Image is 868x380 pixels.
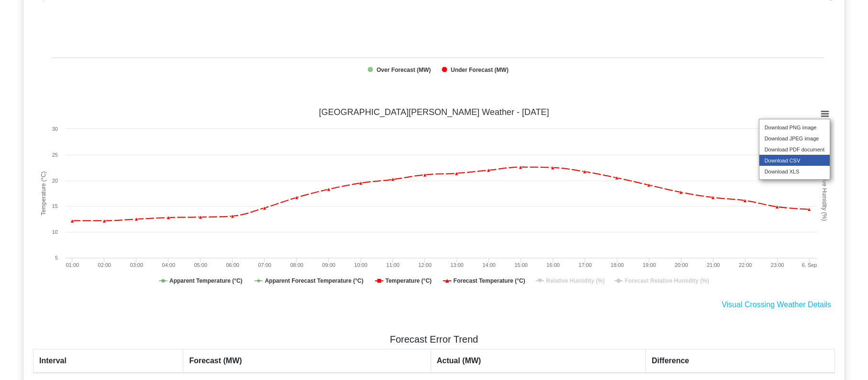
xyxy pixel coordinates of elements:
tspan: Forecast Temperature (°C) [454,277,525,284]
th: Difference [645,349,835,373]
text: 04:00 [162,262,176,268]
text: 21:00 [707,262,720,268]
tspan: [GEOGRAPHIC_DATA][PERSON_NAME] Weather - [DATE] [319,107,549,117]
text: 19:00 [643,262,656,268]
li: Download PNG image [759,122,830,133]
text: 10 [52,229,58,235]
li: Download CSV [759,155,830,166]
text: 30 [52,126,58,132]
text: 09:00 [322,262,335,268]
text: 23:00 [771,262,784,268]
text: 5 [55,255,58,261]
tspan: Apparent Temperature (°C) [169,277,243,284]
text: 15:00 [514,262,528,268]
tspan: Over Forecast (MW) [377,67,431,73]
th: Actual (MW) [431,349,645,373]
a: Visual Crossing Weather Details [722,300,831,309]
text: 07:00 [258,262,271,268]
text: 03:00 [130,262,144,268]
text: 17:00 [579,262,592,268]
text: 06:00 [226,262,239,268]
th: Interval [33,349,183,373]
text: 18:00 [611,262,624,268]
tspan: Apparent Forecast Temperature (°C) [265,277,363,284]
li: Download JPEG image [759,133,830,144]
li: Download XLS [759,166,830,177]
th: Forecast (MW) [183,349,431,373]
text: 02:00 [98,262,111,268]
tspan: 6. Sep [802,262,817,268]
text: 11:00 [386,262,400,268]
tspan: Temperature (°C) [40,172,47,216]
tspan: Forecast Relative Humidity (%) [625,277,709,284]
tspan: Relative Humidity (%) [546,277,605,284]
li: Download PDF document [759,144,830,155]
text: 15 [52,203,58,209]
text: 16:00 [546,262,560,268]
tspan: Relative Humidity (%) [821,166,828,221]
tspan: Temperature (°C) [385,277,432,284]
text: 10:00 [354,262,367,268]
text: 08:00 [290,262,303,268]
h5: Forecast Error Trend [33,334,835,345]
text: 22:00 [739,262,752,268]
text: 13:00 [450,262,464,268]
text: 20 [52,178,58,184]
text: 20:00 [675,262,688,268]
text: 05:00 [194,262,207,268]
text: 14:00 [482,262,496,268]
tspan: Under Forecast (MW) [451,67,509,73]
text: 12:00 [418,262,432,268]
text: 25 [52,152,58,158]
text: 01:00 [66,262,79,268]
